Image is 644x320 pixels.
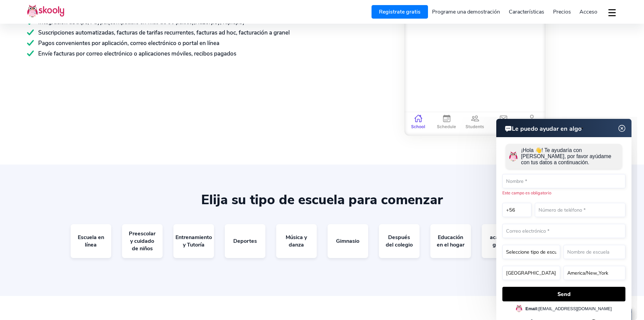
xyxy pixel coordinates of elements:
[549,6,575,17] a: Precios
[27,29,311,37] div: Suscripciones automatizadas, facturas de tarifas recurrentes, facturas ad hoc, facturación a granel
[71,224,111,258] a: Escuela en línea
[579,8,597,16] span: Acceso
[430,224,471,258] a: Educación en el hogar
[504,6,549,17] a: Características
[575,6,602,17] a: Acceso
[27,18,311,26] div: Integración a (compatible en más de 30 países),
[27,4,64,18] img: Skooly
[328,224,368,258] a: Gimnasio
[372,5,428,19] a: Registrate gratis
[276,224,317,258] a: Música y danza
[27,192,617,208] div: Elija su tipo de escuela para comenzar
[27,50,311,58] div: Envíe facturas por correo electrónico o aplicaciones móviles, recibos pagados
[607,5,617,20] button: dropdown menu
[122,224,163,258] a: Preescolar y cuidado de niños
[379,224,420,258] a: Después del colegio
[553,8,571,16] span: Precios
[225,224,265,258] a: Deportes
[173,224,214,258] a: Entrenamiento y Tutoría
[27,39,311,47] div: Pagos convenientes por aplicación, correo electrónico o portal en línea
[428,6,505,17] a: Programe una demostración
